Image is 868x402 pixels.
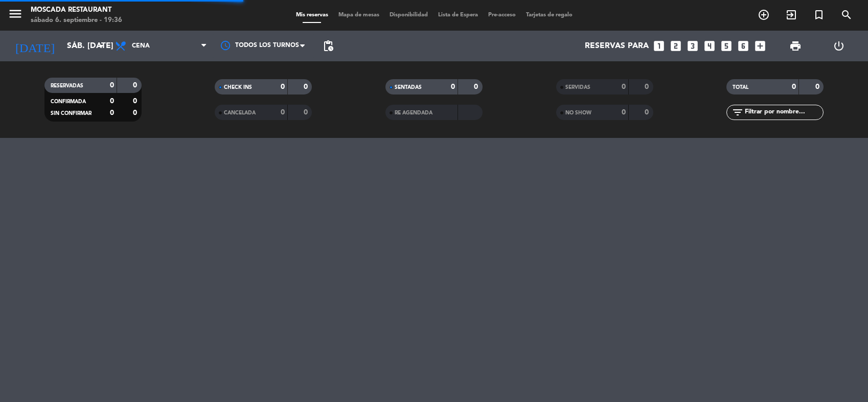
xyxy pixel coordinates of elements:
strong: 0 [110,82,114,89]
strong: 0 [645,83,651,90]
i: [DATE] [8,35,62,57]
span: print [789,40,802,52]
span: NO SHOW [565,110,591,115]
strong: 0 [451,83,455,90]
span: RE AGENDADA [395,110,432,115]
strong: 0 [645,109,651,116]
i: looks_6 [737,39,750,53]
div: Moscada Restaurant [31,5,122,15]
i: add_box [753,39,767,53]
strong: 0 [110,98,114,105]
span: SENTADAS [395,85,422,90]
strong: 0 [304,109,310,116]
i: turned_in_not [813,9,825,21]
span: Mapa de mesas [333,12,384,18]
strong: 0 [133,109,139,116]
strong: 0 [110,109,114,116]
i: menu [8,6,23,21]
span: SIN CONFIRMAR [51,111,92,116]
strong: 0 [622,109,626,116]
i: exit_to_app [785,9,797,21]
span: CHECK INS [224,85,252,90]
div: sábado 6. septiembre - 19:36 [31,15,122,26]
strong: 0 [281,109,285,116]
span: Tarjetas de regalo [521,12,578,18]
button: menu [8,6,23,25]
i: power_settings_new [833,40,845,52]
i: filter_list [732,106,744,119]
span: Disponibilidad [384,12,433,18]
strong: 0 [622,83,626,90]
strong: 0 [792,83,796,90]
span: Lista de Espera [433,12,483,18]
i: looks_5 [720,39,733,53]
input: Filtrar por nombre... [744,107,823,118]
i: arrow_drop_down [95,40,107,52]
span: RESERVADAS [51,83,83,88]
div: LOG OUT [817,31,861,61]
i: looks_two [669,39,682,53]
strong: 0 [281,83,285,90]
span: CONFIRMADA [51,99,86,104]
strong: 0 [304,83,310,90]
i: looks_3 [686,39,699,53]
span: Pre-acceso [483,12,521,18]
span: CANCELADA [224,110,256,115]
span: Cena [132,42,150,50]
strong: 0 [133,82,139,89]
span: pending_actions [322,40,334,52]
span: TOTAL [733,85,748,90]
strong: 0 [474,83,480,90]
i: looks_4 [703,39,716,53]
i: search [840,9,853,21]
span: Mis reservas [291,12,333,18]
i: looks_one [652,39,666,53]
span: Reservas para [585,41,649,51]
i: add_circle_outline [758,9,770,21]
strong: 0 [133,98,139,105]
strong: 0 [815,83,821,90]
span: SERVIDAS [565,85,590,90]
